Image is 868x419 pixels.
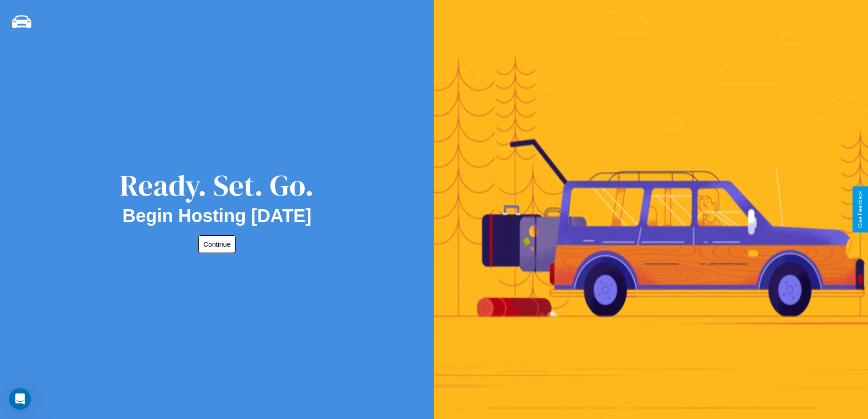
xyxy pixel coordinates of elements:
div: Ready. Set. Go. [120,165,314,206]
h2: Begin Hosting [DATE] [123,206,312,226]
div: Give Feedback [857,191,863,228]
button: Continue [198,235,236,253]
iframe: Intercom live chat [9,388,31,410]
